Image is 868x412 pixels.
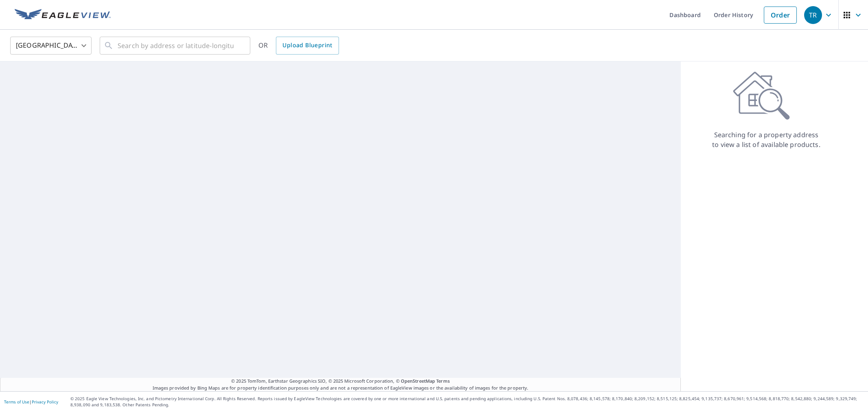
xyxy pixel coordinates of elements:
p: | [4,399,58,404]
div: OR [258,37,339,55]
div: TR [804,6,822,24]
a: Terms [436,378,450,384]
span: Upload Blueprint [282,40,332,50]
a: Upload Blueprint [276,37,339,55]
p: Searching for a property address to view a list of available products. [712,130,821,149]
a: Terms of Use [4,399,29,405]
p: © 2025 Eagle View Technologies, Inc. and Pictometry International Corp. All Rights Reserved. Repo... [70,396,864,408]
input: Search by address or latitude-longitude [118,34,234,57]
a: OpenStreetMap [401,378,435,384]
div: [GEOGRAPHIC_DATA] [10,34,92,57]
a: Privacy Policy [32,399,58,405]
span: © 2025 TomTom, Earthstar Geographics SIO, © 2025 Microsoft Corporation, © [231,378,450,385]
a: Order [764,7,797,24]
img: EV Logo [15,9,111,21]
